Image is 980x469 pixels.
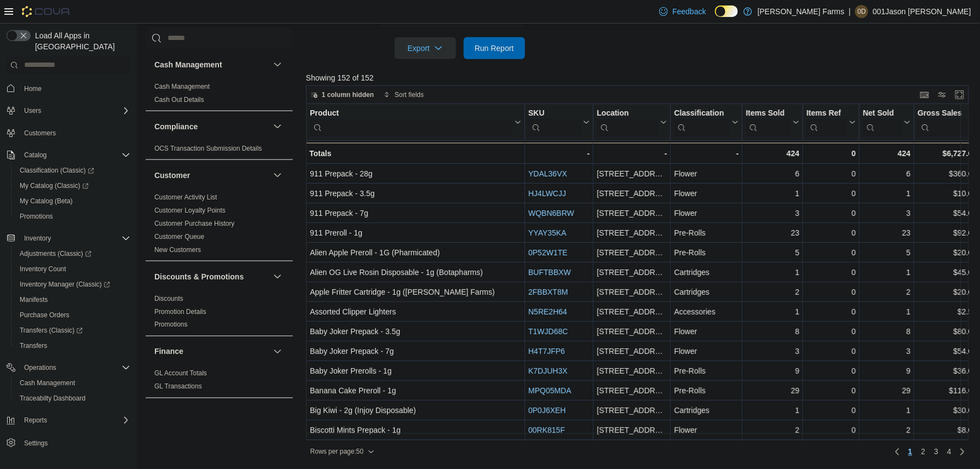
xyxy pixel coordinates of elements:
[24,151,47,159] span: Catalog
[310,246,521,259] div: Alien Apple Preroll - 1G (Pharmicated)
[310,108,512,136] div: Product
[310,285,521,299] div: Apple Fritter Cartridge - 1g ([PERSON_NAME] Farms)
[873,5,971,18] p: 001Jason [PERSON_NAME]
[15,278,114,291] a: Inventory Manager (Classic)
[746,108,799,136] button: Items Sold
[154,307,206,316] span: Promotion Details
[15,293,52,306] a: Manifests
[597,187,667,200] div: [STREET_ADDRESS]
[20,280,110,289] span: Inventory Manager (Classic)
[15,392,90,405] a: Traceabilty Dashboard
[20,249,91,258] span: Adjustments (Classic)
[15,262,130,276] span: Inventory Count
[15,195,77,208] a: My Catalog (Beta)
[20,311,70,319] span: Purchase Orders
[674,345,739,358] div: Flower
[953,88,966,101] button: Enter fullscreen
[154,271,269,282] button: Discounts & Promotions
[855,5,868,18] div: 001Jason Downing
[674,266,739,279] div: Cartridges
[310,266,521,279] div: Alien OG Live Rosin Disposable - 1g (Botapharms)
[806,345,856,358] div: 0
[806,266,856,279] div: 0
[918,207,977,220] div: $54.00
[758,5,845,18] p: [PERSON_NAME] Farms
[863,384,910,397] div: 29
[154,59,269,70] button: Cash Management
[11,261,135,277] button: Inventory Count
[528,169,567,178] a: YDAL36VX
[271,169,284,182] button: Customer
[11,193,135,209] button: My Catalog (Beta)
[15,247,96,260] a: Adjustments (Classic)
[20,379,75,387] span: Cash Management
[24,363,56,372] span: Operations
[154,271,244,282] h3: Discounts & Promotions
[918,266,977,279] div: $45.00
[746,325,799,338] div: 8
[863,325,910,338] div: 8
[672,6,706,17] span: Feedback
[528,386,572,395] a: MPQ05MDA
[475,43,514,54] span: Run Report
[674,285,739,299] div: Cartridges
[863,305,910,318] div: 1
[746,266,799,279] div: 1
[310,345,521,358] div: Baby Joker Prepack - 7g
[863,404,910,417] div: 1
[674,167,739,180] div: Flower
[11,375,135,391] button: Cash Management
[24,84,42,93] span: Home
[20,212,53,221] span: Promotions
[154,246,201,254] a: New Customers
[154,321,188,329] span: Promotions
[597,167,667,180] div: [STREET_ADDRESS]
[401,37,449,59] span: Export
[2,81,135,96] button: Home
[674,384,739,397] div: Pre-Rolls
[858,5,866,18] span: 0D
[15,195,130,208] span: My Catalog (Beta)
[947,447,952,457] span: 4
[20,148,51,162] button: Catalog
[24,234,51,243] span: Inventory
[20,361,130,374] span: Operations
[31,30,130,52] span: Load All Apps in [GEOGRAPHIC_DATA]
[2,125,135,141] button: Customers
[597,207,667,220] div: [STREET_ADDRESS]
[15,179,130,192] span: My Catalog (Classic)
[154,121,198,132] h3: Compliance
[674,108,739,136] button: Classification
[597,364,667,378] div: [STREET_ADDRESS]
[154,95,204,104] span: Cash Out Details
[528,268,571,277] a: BUFTBBXW
[310,305,521,318] div: Assorted Clipper Lighters
[746,167,799,180] div: 6
[146,142,293,159] div: Compliance
[655,1,710,22] a: Feedback
[154,370,207,378] a: GL Account Totals
[395,37,456,59] button: Export
[918,384,977,397] div: $116.00
[746,246,799,259] div: 5
[15,308,74,322] a: Purchase Orders
[154,220,235,227] a: Customer Purchase History
[395,90,424,99] span: Sort fields
[2,434,135,450] button: Settings
[310,108,521,136] button: Product
[918,325,977,338] div: $80.00
[11,277,135,292] a: Inventory Manager (Classic)
[746,187,799,200] div: 1
[154,346,183,357] h3: Finance
[20,104,130,117] span: Users
[20,232,55,245] button: Inventory
[15,164,130,177] span: Classification (Classic)
[154,193,217,202] span: Customer Activity List
[943,443,956,461] a: Page 4 of 4
[806,364,856,378] div: 0
[11,307,135,323] button: Purchase Orders
[674,207,739,220] div: Flower
[20,394,85,403] span: Traceabilty Dashboard
[528,228,567,237] a: YYAY35KA
[918,364,977,378] div: $36.00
